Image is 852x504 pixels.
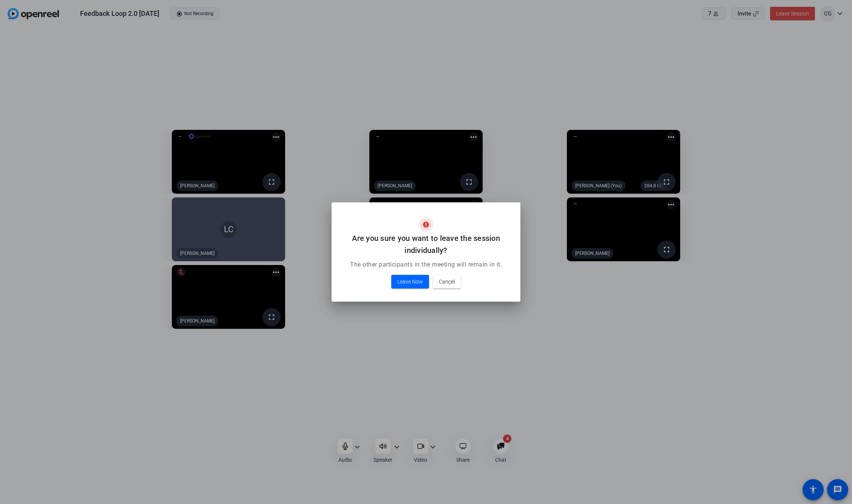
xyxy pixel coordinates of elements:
button: Cancel [433,275,461,288]
button: Leave Now [391,275,429,288]
p: The other participants in the meeting will remain in it. [341,260,511,269]
span: Cancel [439,277,455,286]
h2: Are you sure you want to leave the session individually? [341,232,511,256]
span: Leave Now [397,277,423,286]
